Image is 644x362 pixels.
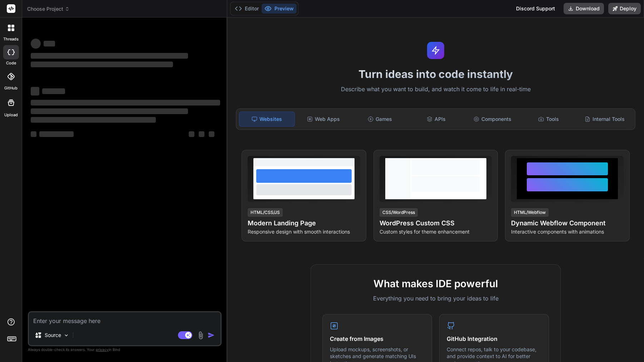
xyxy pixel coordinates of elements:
img: icon [208,332,215,339]
label: threads [3,36,19,42]
span: ‌ [31,131,36,137]
span: ‌ [209,131,214,137]
div: APIs [408,112,463,127]
span: ‌ [39,131,74,137]
img: attachment [197,331,205,339]
div: Tools [521,112,576,127]
h4: GitHub Integration [447,334,541,343]
span: ‌ [31,117,156,123]
span: ‌ [199,131,204,137]
img: Pick Models [63,332,69,338]
span: ‌ [189,131,194,137]
span: ‌ [31,108,188,114]
span: Choose Project [27,5,70,13]
span: ‌ [31,87,39,96]
span: ‌ [31,53,188,59]
label: code [6,60,16,66]
p: Interactive components with animations [511,228,624,235]
div: CSS/WordPress [380,208,418,217]
p: Responsive design with smooth interactions [248,228,360,235]
p: Everything you need to bring your ideas to life [322,294,549,303]
h4: WordPress Custom CSS [380,218,492,228]
span: ‌ [31,100,220,106]
label: GitHub [4,85,18,91]
button: Download [564,3,604,14]
button: Preview [262,4,297,14]
p: Always double-check its answers. Your in Bind [28,346,222,353]
button: Deploy [608,3,641,14]
span: ‌ [31,39,41,49]
h4: Create from Images [330,334,425,343]
div: Websites [239,112,294,127]
p: Custom styles for theme enhancement [380,228,492,235]
h4: Modern Landing Page [248,218,360,228]
div: Discord Support [512,3,559,14]
div: Components [465,112,520,127]
h4: Dynamic Webflow Component [511,218,624,228]
label: Upload [4,112,18,118]
span: ‌ [42,88,65,94]
div: HTML/Webflow [511,208,549,217]
div: Games [352,112,407,127]
span: ‌ [31,62,173,67]
div: Internal Tools [578,112,632,127]
div: Web Apps [296,112,351,127]
h2: What makes IDE powerful [322,276,549,291]
button: Editor [232,4,262,14]
div: HTML/CSS/JS [248,208,283,217]
span: privacy [96,347,109,352]
h1: Turn ideas into code instantly [232,68,640,80]
p: Source [45,332,61,339]
span: ‌ [44,41,55,47]
p: Describe what you want to build, and watch it come to life in real-time [232,85,640,94]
